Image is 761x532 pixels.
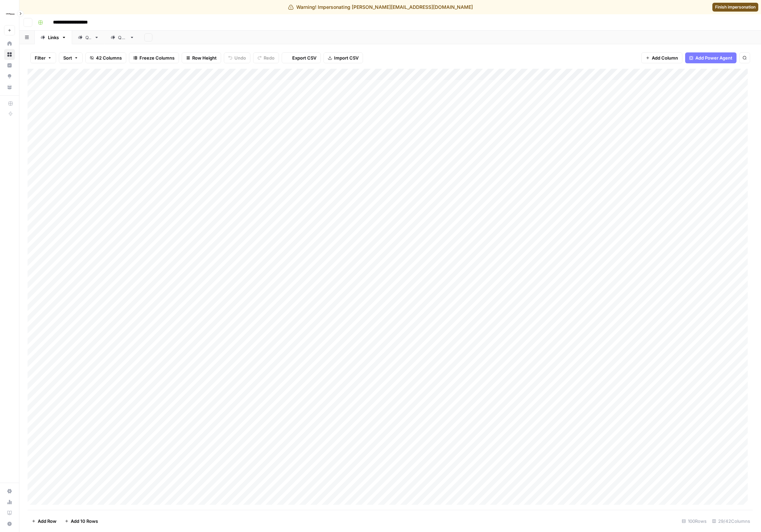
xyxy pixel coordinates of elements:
a: Your Data [4,82,15,93]
a: Opportunities [4,71,15,82]
button: Sort [59,52,83,63]
a: Home [4,38,15,49]
span: Add Column [652,54,678,61]
span: Import CSV [334,54,359,61]
a: Links [35,31,72,44]
a: Settings [4,486,15,497]
button: Undo [224,52,250,63]
button: Export CSV [282,52,321,63]
button: Add Row [28,516,61,527]
button: Row Height [182,52,221,63]
span: Filter [35,54,46,61]
a: Browse [4,49,15,60]
span: Add 10 Rows [71,518,98,525]
span: Undo [234,54,246,61]
span: Add Row [38,518,56,525]
div: Warning! Impersonating [PERSON_NAME][EMAIL_ADDRESS][DOMAIN_NAME] [288,4,473,11]
button: Add 10 Rows [61,516,102,527]
div: 100 Rows [679,516,709,527]
img: LegalZoom Logo [4,8,16,20]
button: Add Power Agent [685,52,737,63]
button: 42 Columns [85,52,126,63]
a: Learning Hub [4,507,15,518]
button: Import CSV [324,52,363,63]
button: Filter [30,52,56,63]
div: Links [48,34,59,41]
button: Add Column [641,52,682,63]
span: Row Height [192,54,217,61]
span: 42 Columns [96,54,122,61]
span: Add Power Agent [695,54,732,61]
span: Finish impersonation [715,4,756,10]
button: Workspace: LegalZoom [4,5,15,22]
a: Insights [4,60,15,71]
button: Help + Support [4,518,15,529]
span: Freeze Columns [139,54,175,61]
div: QA2 [118,34,127,41]
div: 29/42 Columns [709,516,753,527]
a: QA [72,31,105,44]
button: Redo [253,52,279,63]
span: Export CSV [292,54,316,61]
button: Freeze Columns [129,52,179,63]
span: Sort [63,54,72,61]
a: Finish impersonation [712,3,758,12]
span: Redo [264,54,275,61]
a: QA2 [105,31,140,44]
div: QA [85,34,92,41]
a: Usage [4,497,15,507]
